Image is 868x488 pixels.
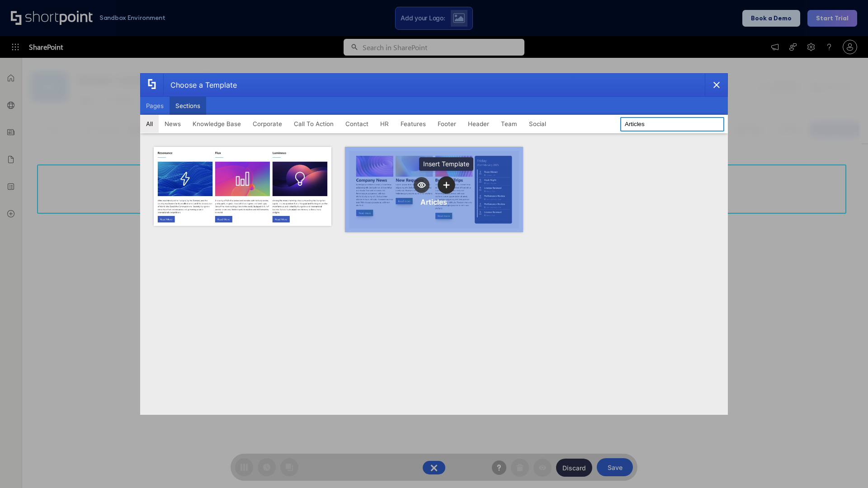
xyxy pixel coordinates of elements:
div: Articles [420,197,447,206]
button: HR [374,115,395,133]
button: Pages [140,97,170,115]
button: Social [523,115,552,133]
button: Team [495,115,523,133]
input: Search [620,117,724,131]
button: Sections [170,97,206,115]
button: All [140,115,159,133]
button: Knowledge Base [187,115,247,133]
button: Corporate [247,115,288,133]
button: Header [462,115,495,133]
div: template selector [140,73,728,415]
button: News [159,115,187,133]
iframe: Chat Widget [823,445,868,488]
button: Call To Action [288,115,340,133]
button: Features [395,115,432,133]
button: Footer [432,115,462,133]
button: Contact [340,115,374,133]
div: Choose a Template [163,74,237,96]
